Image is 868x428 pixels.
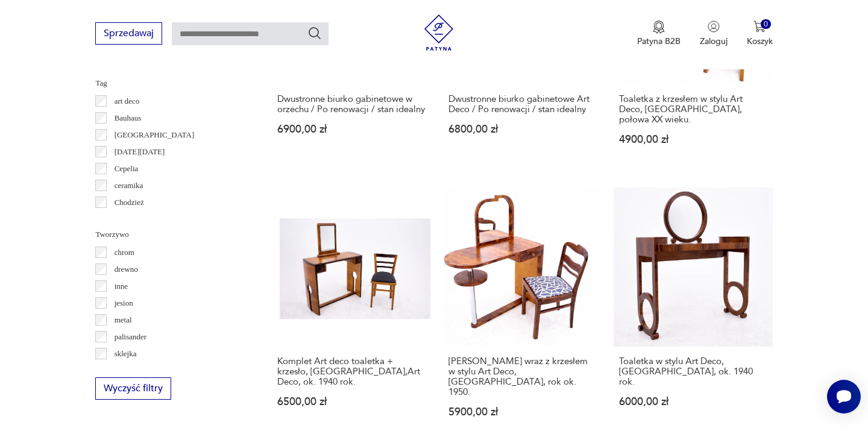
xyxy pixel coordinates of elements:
p: chrom [115,246,134,259]
img: Ikonka użytkownika [708,20,720,33]
p: Patyna B2B [637,36,681,47]
img: Ikona koszyka [753,20,766,33]
p: [GEOGRAPHIC_DATA] [115,128,195,142]
p: Chodzież [115,196,144,209]
h3: Toaletka z krzesłem w stylu Art Deco, [GEOGRAPHIC_DATA], połowa XX wieku. [619,94,767,125]
button: 0Koszyk [747,20,773,47]
p: drewno [115,263,138,276]
div: 0 [761,19,771,30]
a: Ikona medaluPatyna B2B [637,20,681,47]
p: 4900,00 zł [619,134,767,145]
p: 6000,00 zł [619,397,767,407]
p: Tworzywo [95,228,243,241]
button: Szukaj [307,26,322,40]
p: ceramika [115,179,143,192]
p: sklejka [115,347,137,360]
button: Zaloguj [700,20,728,47]
button: Patyna B2B [637,20,681,47]
p: Koszyk [747,36,773,47]
p: 6900,00 zł [277,124,425,134]
button: Sprzedawaj [95,22,162,45]
p: Bauhaus [115,112,142,125]
p: inne [115,280,128,293]
h3: Dwustronne biurko gabinetowe w orzechu / Po renowacji / stan idealny [277,94,425,115]
p: Zaloguj [700,36,728,47]
p: Tag [95,77,243,90]
p: metal [115,313,132,327]
h3: [PERSON_NAME] wraz z krzesłem w stylu Art Deco, [GEOGRAPHIC_DATA], rok ok. 1950. [448,356,596,397]
a: Sprzedawaj [95,30,162,39]
p: art deco [115,95,140,108]
p: szkło [115,364,131,377]
h3: Toaletka w stylu Art Deco, [GEOGRAPHIC_DATA], ok. 1940 rok. [619,356,767,387]
p: [DATE][DATE] [115,145,165,159]
iframe: Smartsupp widget button [827,380,861,414]
p: Cepelia [115,162,139,175]
p: 6500,00 zł [277,397,425,407]
p: 5900,00 zł [448,407,596,417]
p: Ćmielów [115,213,143,226]
p: 6800,00 zł [448,124,596,134]
button: Wyczyść filtry [95,377,171,400]
h3: Komplet Art deco toaletka + krzesło, [GEOGRAPHIC_DATA],Art Deco, ok. 1940 rok. [277,356,425,387]
img: Ikona medalu [653,20,665,34]
p: palisander [115,330,146,344]
h3: Dwustronne biurko gabinetowe Art Deco / Po renowacji / stan idealny [448,94,596,115]
p: jesion [115,297,133,310]
img: Patyna - sklep z meblami i dekoracjami vintage [421,14,457,51]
